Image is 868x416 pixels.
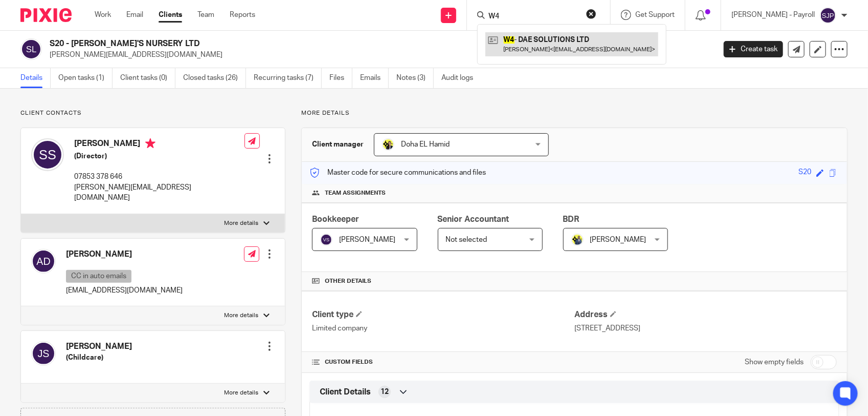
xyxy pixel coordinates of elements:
p: 07853 378 646 [74,172,244,182]
h4: [PERSON_NAME] [66,341,132,352]
h3: Client manager [312,139,364,150]
input: Search [487,12,580,22]
a: Create task [724,41,783,57]
a: Recurring tasks (7) [254,68,322,88]
h2: S20 - [PERSON_NAME]'S NURSERY LTD [50,38,576,49]
span: [PERSON_NAME] [590,236,647,243]
p: Limited company [312,323,574,334]
img: svg%3E [31,341,56,366]
span: Client Details [320,387,371,398]
img: svg%3E [820,7,836,24]
img: svg%3E [320,234,332,246]
p: More details [224,219,258,227]
a: Notes (3) [396,68,434,88]
img: Dennis-Starbridge.jpg [571,234,584,246]
a: Work [95,10,111,20]
h4: [PERSON_NAME] [74,138,244,151]
img: svg%3E [31,138,64,171]
span: 12 [381,387,389,397]
a: Clients [159,10,182,20]
h4: Client type [312,309,574,320]
h5: (Childcare) [66,352,132,363]
button: Clear [586,9,596,19]
label: Show empty fields [745,357,804,367]
p: [PERSON_NAME][EMAIL_ADDRESS][DOMAIN_NAME] [50,50,708,60]
div: S20 [798,167,811,179]
p: Client contacts [20,109,285,117]
span: Team assignments [325,189,386,197]
a: Open tasks (1) [58,68,113,88]
p: [PERSON_NAME][EMAIL_ADDRESS][DOMAIN_NAME] [74,182,244,203]
a: Closed tasks (26) [183,68,246,88]
p: More details [301,109,848,117]
p: More details [224,311,258,320]
a: Reports [230,10,255,20]
span: [PERSON_NAME] [339,236,395,243]
img: svg%3E [20,38,42,60]
img: Pixie [20,8,72,22]
img: svg%3E [31,249,56,274]
span: Get Support [635,11,675,18]
a: Details [20,68,51,88]
span: Doha EL Hamid [401,141,450,148]
span: Bookkeeper [312,215,359,223]
a: Client tasks (0) [120,68,175,88]
p: CC in auto emails [66,270,131,283]
span: Senior Accountant [438,215,509,223]
img: Doha-Starbridge.jpg [382,138,394,151]
a: Files [329,68,352,88]
span: BDR [563,215,580,223]
span: Not selected [446,236,487,243]
h4: CUSTOM FIELDS [312,358,574,366]
a: Audit logs [441,68,481,88]
h5: (Director) [74,151,244,161]
a: Email [126,10,143,20]
a: Team [197,10,214,20]
p: [EMAIL_ADDRESS][DOMAIN_NAME] [66,285,183,296]
p: More details [224,389,258,397]
i: Primary [145,138,155,149]
h4: [PERSON_NAME] [66,249,183,260]
p: [STREET_ADDRESS] [574,323,837,334]
h4: Address [574,309,837,320]
p: [PERSON_NAME] - Payroll [731,10,815,20]
p: Master code for secure communications and files [309,168,486,178]
span: Other details [325,277,371,285]
a: Emails [360,68,389,88]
